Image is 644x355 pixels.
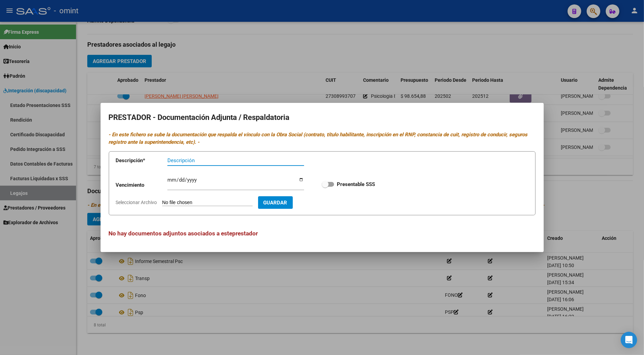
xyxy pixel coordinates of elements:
[109,132,528,145] i: - En este fichero se sube la documentación que respalda el vínculo con la Obra Social (contrato, ...
[258,196,293,209] button: Guardar
[621,332,637,348] div: Open Intercom Messenger
[116,181,167,189] p: Vencimiento
[109,111,536,124] h2: PRESTADOR - Documentación Adjunta / Respaldatoria
[116,157,167,165] p: Descripción
[116,200,157,205] span: Seleccionar Archivo
[109,229,536,238] h3: No hay documentos adjuntos asociados a este
[337,181,375,187] strong: Presentable SSS
[264,200,287,206] span: Guardar
[233,230,258,237] span: prestador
